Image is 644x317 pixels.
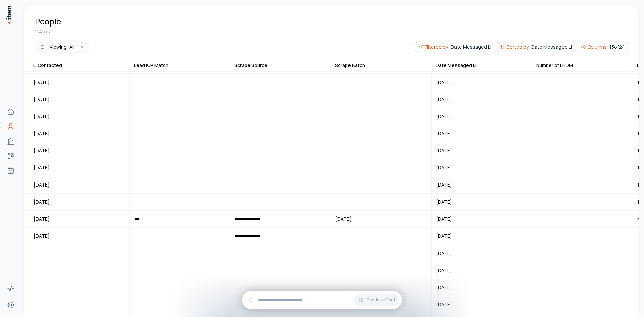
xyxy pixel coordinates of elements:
button: [DATE] [30,211,129,227]
a: Agents [4,164,17,177]
button: [DATE] [432,143,532,159]
button: [DATE] [432,262,532,278]
button: [DATE] [432,74,532,90]
button: Filtered by:Date Messaged LI [415,42,494,52]
div: Scrape Batch [335,62,365,69]
img: Item Brain Logo [5,5,12,24]
button: [DATE] [432,125,532,142]
button: [DATE] [30,125,129,142]
button: [DATE] [30,91,129,107]
span: Date Messaged LI [531,44,572,50]
button: [DATE] [432,228,532,244]
h1: People [35,16,61,27]
span: Columns: [587,44,608,50]
button: [DATE] [432,245,532,261]
a: People [4,120,17,133]
button: [DATE] [30,228,129,244]
button: [DATE] [432,177,532,193]
div: Lead ICP Match [134,62,168,69]
button: [DATE] [30,143,129,159]
span: Sorted by: [507,44,530,50]
button: [DATE] [331,211,431,227]
button: [DATE] [432,108,532,124]
a: Deals [4,149,17,163]
button: Columns:13of24 [578,42,628,52]
button: [DATE] [30,194,129,210]
div: Continue Chat [242,291,402,309]
button: [DATE] [30,108,129,124]
a: Activity [4,282,17,296]
button: [DATE] [30,177,129,193]
div: Date Messaged LI [436,62,483,69]
div: Viewing: [50,44,74,50]
button: [DATE] [432,160,532,176]
span: Continue Chat [366,297,395,303]
a: Settings [4,298,17,312]
div: 114 total [35,28,628,35]
span: Date Messaged LI [451,44,491,50]
button: [DATE] [30,160,129,176]
button: Sorted by:Date Messaged LI [497,42,575,52]
span: 13 of 24 [609,44,625,50]
button: [DATE] [432,279,532,296]
button: [DATE] [432,194,532,210]
span: Filtered by: [425,44,449,50]
button: Continue Chat [354,294,399,306]
a: Home [4,105,17,118]
button: [DATE] [432,297,532,313]
div: Scrape Source [234,62,267,69]
div: LI Contacted [33,62,62,69]
div: Number of LI-DM [536,62,573,69]
button: [DATE] [30,74,129,90]
button: [DATE] [432,211,532,227]
button: [DATE] [432,91,532,107]
a: Companies [4,135,17,148]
